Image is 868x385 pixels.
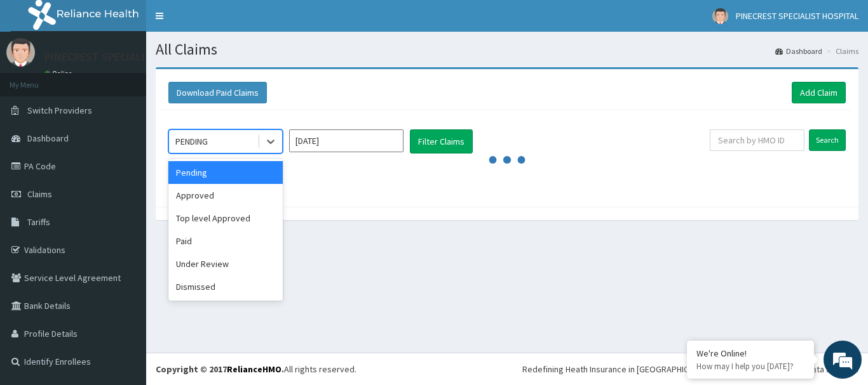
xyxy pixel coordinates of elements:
button: Download Paid Claims [168,82,267,103]
button: Filter Claims [410,129,473,153]
div: Redefining Heath Insurance in [GEOGRAPHIC_DATA] using Telemedicine and Data Science! [522,363,858,375]
span: Tariffs [27,216,50,228]
div: We're Online! [696,348,804,359]
li: Claims [824,46,858,56]
a: Online [44,69,75,78]
h1: All Claims [156,41,858,58]
a: RelianceHMO [227,363,281,375]
span: Claims [27,188,52,200]
div: Paid [168,230,283,252]
input: Search [809,129,846,151]
strong: Copyright © 2017 . [156,363,284,375]
input: Search by HMO ID [710,129,804,151]
div: Dismissed [168,275,283,298]
div: Under Review [168,252,283,275]
div: Pending [168,161,283,184]
footer: All rights reserved. [146,353,868,385]
span: PINECREST SPECIALIST HOSPITAL [736,10,858,22]
img: User Image [6,38,35,67]
div: Top level Approved [168,207,283,230]
img: User Image [712,8,728,24]
a: Add Claim [792,82,846,103]
a: Dashboard [775,46,822,56]
p: PINECREST SPECIALIST HOSPITAL [44,51,210,63]
p: How may I help you today? [696,361,804,372]
span: Switch Providers [27,105,92,116]
input: Select Month and Year [289,129,403,152]
svg: audio-loading [488,141,526,179]
span: Dashboard [27,133,69,144]
div: PENDING [175,135,208,148]
div: Approved [168,184,283,207]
